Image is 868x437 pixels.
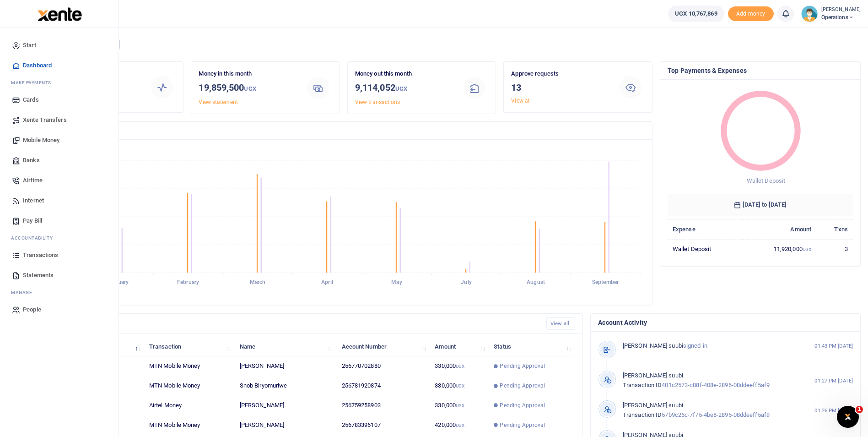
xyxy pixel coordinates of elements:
small: UGX [456,364,464,369]
li: Wallet ballance [664,5,728,22]
h3: 19,859,500 [199,81,297,96]
span: countability [18,235,53,241]
h4: Account Activity [598,317,853,328]
h4: Hello [PERSON_NAME] [35,39,861,49]
a: Transactions [7,245,111,265]
td: MTN Mobile Money [144,356,235,376]
a: Banks [7,150,111,170]
th: Status: activate to sort column ascending [489,337,575,356]
span: Start [23,41,36,50]
p: 401c2573-c88f-408e-2896-08ddeeff5af9 [623,371,795,390]
a: Statements [7,265,111,285]
span: Operations [821,13,861,22]
span: [PERSON_NAME] suubi [623,342,683,349]
span: Xente Transfers [23,115,67,125]
img: profile-user [801,5,818,22]
th: Transaction: activate to sort column ascending [144,337,235,356]
small: UGX [244,85,256,92]
small: UGX [456,403,464,408]
td: Airtel Money [144,396,235,415]
span: [PERSON_NAME] suubi [623,372,683,379]
small: UGX [395,85,407,92]
h4: Top Payments & Expenses [668,66,853,76]
p: Money in this month [199,69,297,79]
li: M [7,76,111,90]
span: Pending Approval [500,382,545,390]
a: Xente Transfers [7,110,111,130]
h4: Recent Transactions [43,319,539,329]
a: View all [546,317,575,330]
span: Pay Bill [23,216,42,225]
tspan: July [461,279,471,286]
span: Add money [728,6,774,22]
iframe: Intercom live chat [837,406,859,428]
tspan: September [592,279,619,286]
span: [PERSON_NAME] suubi [623,402,683,409]
td: [PERSON_NAME] [235,356,337,376]
li: M [7,285,111,300]
a: UGX 10,767,869 [668,5,724,22]
td: 256783396107 [336,415,430,435]
span: Pending Approval [500,401,545,410]
small: [PERSON_NAME] [821,6,861,14]
p: signed-in [623,341,795,351]
span: UGX 10,767,869 [675,9,717,18]
th: Amount: activate to sort column ascending [430,337,489,356]
span: ake Payments [16,79,51,86]
span: People [23,305,41,314]
img: logo-large [38,7,82,21]
a: Mobile Money [7,130,111,150]
td: 11,920,000 [743,239,816,258]
td: Snob Biryomuriwe [235,376,337,396]
a: Add money [728,10,774,16]
a: People [7,300,111,320]
span: Statements [23,271,54,280]
a: Cards [7,90,111,110]
td: 330,000 [430,396,489,415]
a: profile-user [PERSON_NAME] Operations [801,5,861,22]
small: UGX [456,423,464,428]
span: Cards [23,95,39,104]
th: Name: activate to sort column ascending [235,337,337,356]
td: 256770702880 [336,356,430,376]
span: Transaction ID [623,382,662,388]
small: UGX [456,383,464,388]
td: MTN Mobile Money [144,376,235,396]
td: MTN Mobile Money [144,415,235,435]
th: Txns [816,219,853,239]
td: [PERSON_NAME] [235,415,337,435]
h6: [DATE] to [DATE] [668,194,853,216]
p: 57b9c26c-7f75-4be8-2895-08ddeeff5af9 [623,401,795,420]
span: Airtime [23,176,43,185]
span: anage [16,289,32,296]
tspan: January [108,279,129,286]
span: Wallet Deposit [747,177,785,184]
th: Expense [668,219,743,239]
tspan: August [527,279,545,286]
a: Dashboard [7,55,111,76]
span: Dashboard [23,61,52,70]
span: Transactions [23,251,58,260]
span: Mobile Money [23,136,59,145]
td: [PERSON_NAME] [235,396,337,415]
li: Ac [7,231,111,245]
td: 256781920874 [336,376,430,396]
small: 01:43 PM [DATE] [814,342,853,350]
span: Pending Approval [500,362,545,370]
a: logo-small logo-large logo-large [37,10,82,17]
a: View transactions [355,99,400,105]
h4: Transactions Overview [43,126,645,136]
td: 3 [816,239,853,258]
p: Money out this month [355,69,453,79]
li: Toup your wallet [728,6,774,22]
span: 1 [856,406,863,413]
span: Banks [23,156,40,165]
span: Internet [23,196,44,205]
td: 256759258903 [336,396,430,415]
a: View all [511,98,531,104]
small: UGX [803,247,811,252]
a: View statement [199,99,237,105]
td: 330,000 [430,376,489,396]
tspan: May [391,279,402,286]
th: Account Number: activate to sort column ascending [336,337,430,356]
